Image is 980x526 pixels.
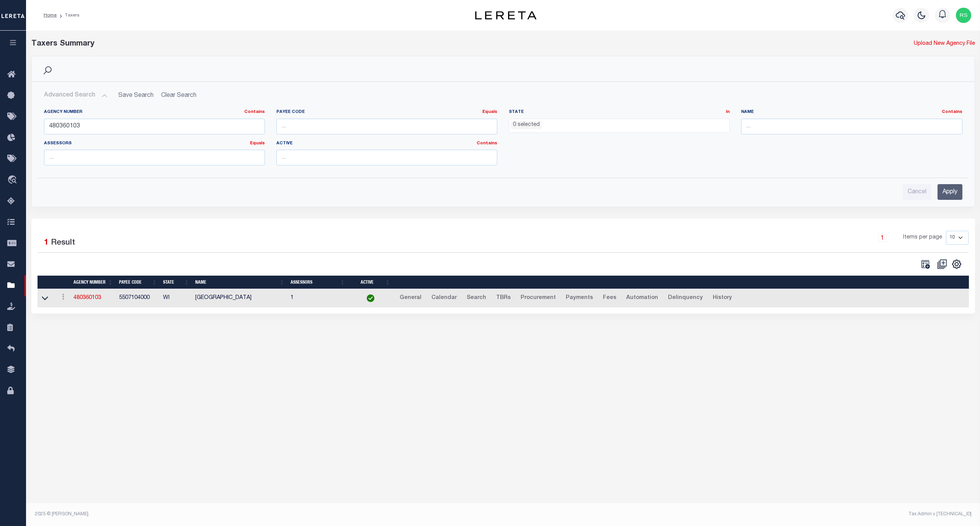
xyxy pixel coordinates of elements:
a: TBRs [493,292,514,304]
label: Agency Number [44,109,265,116]
th: Payee Code: activate to sort column ascending [116,276,160,289]
td: 5507104000 [116,289,160,308]
td: 1 [287,289,348,308]
a: In [726,110,730,114]
a: 1 [878,234,887,242]
i: travel_explore [7,175,20,185]
a: General [396,292,425,304]
div: Taxers Summary [31,38,736,50]
img: logo-dark.svg [475,11,536,20]
button: Advanced Search [44,88,108,103]
a: Upload New Agency File [914,40,975,48]
a: Delinquency [665,292,706,304]
a: Equals [250,141,265,145]
li: 0 selected [511,121,542,129]
img: svg+xml;base64,PHN2ZyB4bWxucz0iaHR0cDovL3d3dy53My5vcmcvMjAwMC9zdmciIHBvaW50ZXItZXZlbnRzPSJub25lIi... [956,8,971,23]
span: Items per page [903,234,942,242]
td: [GEOGRAPHIC_DATA] [192,289,287,308]
input: ... [276,150,497,165]
label: Payee Code [276,109,497,116]
a: 480360103 [73,295,101,301]
label: Active [276,140,497,147]
a: Home [44,13,57,18]
input: Apply [938,184,962,200]
th: State: activate to sort column ascending [160,276,193,289]
a: Equals [482,110,497,114]
a: Payments [562,292,596,304]
img: check-icon-green.svg [367,294,374,302]
a: Contains [244,110,265,114]
a: Fees [599,292,620,304]
td: WI [160,289,193,308]
input: ... [44,119,265,134]
input: ... [741,119,962,134]
label: Assessors [44,140,265,147]
th: Name: activate to sort column ascending [192,276,287,289]
a: Procurement [517,292,559,304]
label: Result [51,237,75,249]
li: Taxers [57,12,80,19]
label: Name [741,109,962,116]
a: Search [463,292,490,304]
th: Assessors: activate to sort column ascending [287,276,348,289]
a: Calendar [428,292,460,304]
span: 1 [44,239,49,247]
a: Contains [477,141,497,145]
th: &nbsp; [393,276,969,289]
a: History [709,292,735,304]
th: Active: activate to sort column ascending [348,276,393,289]
input: ... [276,119,497,134]
a: Contains [942,110,962,114]
a: Automation [623,292,661,304]
label: State [509,109,730,116]
input: ... [44,150,265,165]
th: Agency Number: activate to sort column ascending [70,276,116,289]
input: Cancel [903,184,931,200]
